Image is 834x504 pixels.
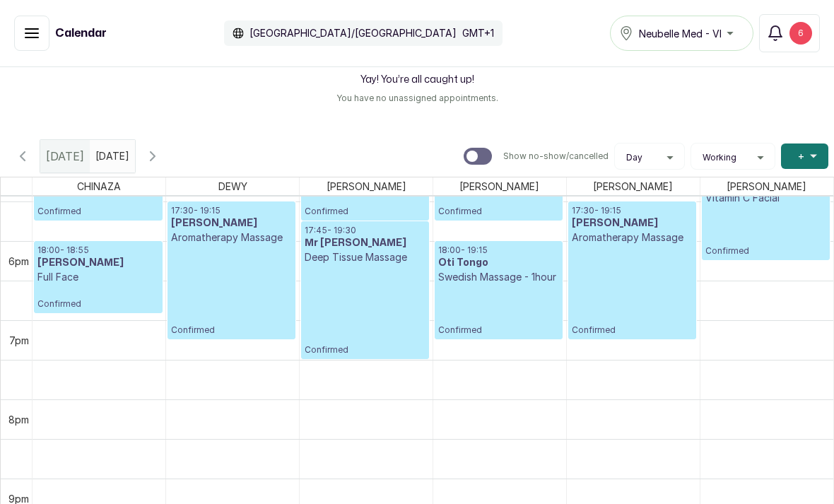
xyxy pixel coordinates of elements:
button: + [781,143,828,169]
p: Confirmed [305,264,425,356]
div: 6 [789,22,812,45]
p: Aromatherapy Massage [171,230,292,245]
div: 6pm [6,254,32,269]
p: 18:00 - 18:55 [37,245,159,256]
p: [GEOGRAPHIC_DATA]/[GEOGRAPHIC_DATA] [249,26,457,40]
h2: Yay! You’re all caught up! [360,73,474,87]
p: 17:30 - 19:15 [572,205,693,216]
p: 17:30 - 19:15 [171,205,292,216]
p: Confirmed [171,245,292,336]
button: Neubelle Med - VI [610,16,753,51]
span: CHINAZA [74,177,124,195]
p: Aromatherapy Massage [572,230,693,245]
button: Working [697,152,769,163]
div: [DATE] [40,140,90,172]
p: Confirmed [572,245,693,336]
span: Working [703,152,736,163]
h3: [PERSON_NAME] [171,216,292,230]
p: Vitamin C Facial [705,191,827,205]
p: Full Face [37,270,159,284]
span: [DATE] [46,148,84,165]
span: Day [626,152,642,163]
span: [PERSON_NAME] [724,177,809,195]
span: DEWY [216,177,250,195]
h3: Oti Tongo [438,256,559,270]
p: Confirmed [37,284,159,310]
p: GMT+1 [462,26,494,40]
p: Confirmed [438,180,559,217]
p: Confirmed [305,180,425,217]
div: 8pm [6,412,32,427]
p: 17:45 - 19:30 [305,225,425,236]
span: [PERSON_NAME] [457,177,542,195]
div: 7pm [6,333,32,348]
span: + [798,149,804,163]
h3: [PERSON_NAME] [37,256,159,270]
p: Deep Tissue Massage [305,250,425,264]
h3: Mr [PERSON_NAME] [305,236,425,250]
p: 18:00 - 19:15 [438,245,559,256]
span: Neubelle Med - VI [639,26,722,41]
button: Day [621,152,679,163]
span: [PERSON_NAME] [590,177,676,195]
p: Confirmed [705,205,827,257]
p: Show no-show/cancelled [503,151,609,162]
p: Swedish Massage - 1hour [438,270,559,284]
h1: Calendar [55,25,107,42]
p: You have no unassigned appointments. [336,93,498,104]
h3: [PERSON_NAME] [572,216,693,230]
button: 6 [759,14,820,52]
span: [PERSON_NAME] [324,177,409,195]
p: Confirmed [438,284,559,336]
